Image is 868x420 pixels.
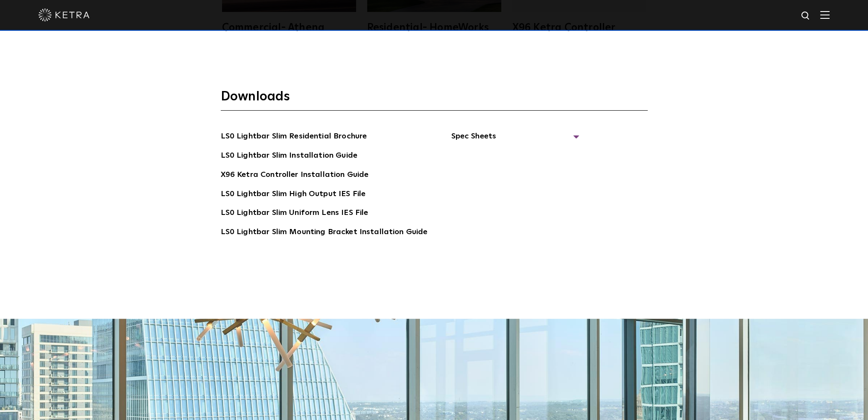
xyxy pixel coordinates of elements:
[221,188,366,202] a: LS0 Lightbar Slim High Output IES File
[451,130,579,149] span: Spec Sheets
[221,207,368,220] a: LS0 Lightbar Slim Uniform Lens IES File
[801,11,811,21] img: search icon
[820,11,830,19] img: Hamburger%20Nav.svg
[221,226,428,240] a: LS0 Lightbar Slim Mounting Bracket Installation Guide
[221,88,648,111] h3: Downloads
[38,9,90,21] img: ketra-logo-2019-white
[221,130,367,144] a: LS0 Lightbar Slim Residential Brochure
[221,150,357,163] a: LS0 Lightbar Slim Installation Guide
[221,169,369,182] a: X96 Ketra Controller Installation Guide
